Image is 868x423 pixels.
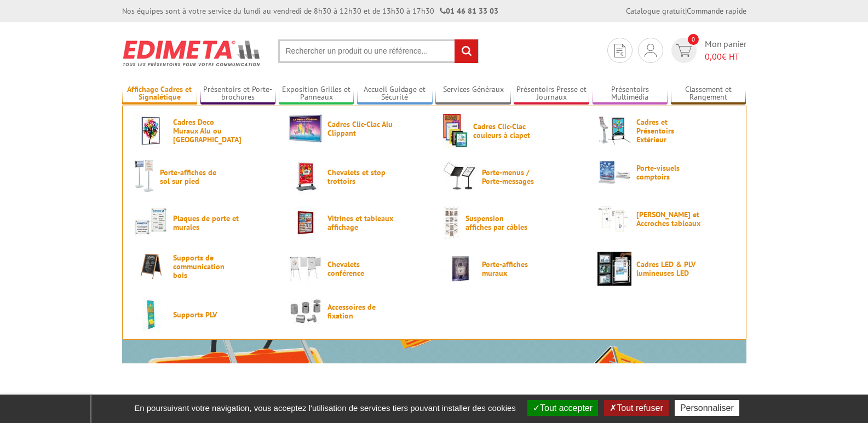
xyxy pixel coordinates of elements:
a: Commande rapide [687,6,746,16]
span: Plaques de porte et murales [173,214,239,231]
img: Supports de communication bois [134,252,168,281]
img: devis rapide [676,44,692,57]
span: Supports PLV [173,310,239,319]
input: Rechercher un produit ou une référence... [278,39,479,63]
span: Cadres et Présentoirs Extérieur [636,118,702,144]
button: Personnaliser (fenêtre modale) [675,400,739,416]
span: Porte-affiches de sol sur pied [160,168,226,186]
img: Cadres Clic-Clac couleurs à clapet [443,114,468,148]
a: Catalogue gratuit [626,6,685,16]
strong: 01 46 81 33 03 [440,6,498,16]
a: devis rapide 0 Mon panier 0,00€ HT [669,38,746,63]
a: Services Généraux [435,85,511,103]
a: Porte-visuels comptoirs [597,160,734,185]
span: Cadres Deco Muraux Alu ou [GEOGRAPHIC_DATA] [173,118,239,144]
a: Cadres et Présentoirs Extérieur [597,114,734,148]
span: Vitrines et tableaux affichage [327,214,393,231]
a: Porte-menus / Porte-messages [443,160,580,194]
img: Chevalets conférence [289,252,323,286]
img: devis rapide [645,44,657,57]
span: 0,00 [705,51,722,62]
img: Porte-visuels comptoirs [597,160,631,185]
a: Chevalets conférence [289,252,426,286]
img: Suspension affiches par câbles [443,206,461,240]
span: Chevalets conférence [327,260,393,277]
a: Chevalets et stop trottoirs [289,160,426,194]
a: Vitrines et tableaux affichage [289,206,426,240]
a: Cadres LED & PLV lumineuses LED [597,252,734,286]
a: Exposition Grilles et Panneaux [279,85,354,103]
span: Chevalets et stop trottoirs [327,168,393,186]
button: Tout refuser [604,400,668,416]
span: € HT [705,50,746,63]
a: Présentoirs Multimédia [593,85,668,103]
img: Vitrines et tableaux affichage [289,206,323,240]
div: | [626,5,746,16]
a: Accueil Guidage et Sécurité [357,85,433,103]
span: Suspension affiches par câbles [465,214,531,231]
a: [PERSON_NAME] et Accroches tableaux [597,206,734,232]
span: Supports de communication bois [173,253,239,280]
span: Porte-affiches muraux [482,260,548,277]
a: Classement et Rangement [671,85,746,103]
a: Présentoirs Presse et Journaux [514,85,589,103]
div: Nos équipes sont à votre service du lundi au vendredi de 8h30 à 12h30 et de 13h30 à 17h30 [122,5,498,16]
span: Accessoires de fixation [327,303,393,320]
span: Cadres Clic-Clac Alu Clippant [327,120,393,137]
span: Porte-visuels comptoirs [636,164,702,181]
img: Porte-affiches de sol sur pied [134,160,155,194]
a: Cadres Deco Muraux Alu ou [GEOGRAPHIC_DATA] [134,114,271,148]
input: rechercher [455,39,478,63]
img: Cadres Clic-Clac Alu Clippant [289,114,323,143]
a: Suspension affiches par câbles [443,206,580,240]
img: Cadres Deco Muraux Alu ou Bois [134,114,168,148]
span: Mon panier [705,38,746,63]
a: Plaques de porte et murales [134,206,271,240]
img: devis rapide [614,44,625,57]
img: Porte-menus / Porte-messages [443,160,477,194]
a: Présentoirs et Porte-brochures [200,85,276,103]
img: Plaques de porte et murales [134,206,168,240]
img: Cimaises et Accroches tableaux [597,206,631,232]
a: Accessoires de fixation [289,298,426,325]
img: Présentoir, panneau, stand - Edimeta - PLV, affichage, mobilier bureau, entreprise [122,33,262,73]
a: Affichage Cadres et Signalétique [122,85,198,103]
img: Supports PLV [134,298,168,332]
a: Porte-affiches de sol sur pied [134,160,271,194]
span: [PERSON_NAME] et Accroches tableaux [636,210,702,228]
img: Cadres et Présentoirs Extérieur [597,114,631,148]
img: Chevalets et stop trottoirs [289,160,323,194]
span: Porte-menus / Porte-messages [482,168,548,186]
img: Cadres LED & PLV lumineuses LED [597,252,631,286]
a: Supports de communication bois [134,252,271,281]
img: Porte-affiches muraux [443,252,477,286]
a: Cadres Clic-Clac Alu Clippant [289,114,426,143]
button: Tout accepter [527,400,598,416]
span: 0 [688,34,699,45]
span: Cadres LED & PLV lumineuses LED [636,260,702,277]
a: Cadres Clic-Clac couleurs à clapet [443,114,580,148]
span: En poursuivant votre navigation, vous acceptez l'utilisation de services tiers pouvant installer ... [129,403,521,413]
a: Supports PLV [134,298,271,332]
a: Porte-affiches muraux [443,252,580,286]
img: Accessoires de fixation [289,298,323,325]
span: Cadres Clic-Clac couleurs à clapet [473,122,539,140]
